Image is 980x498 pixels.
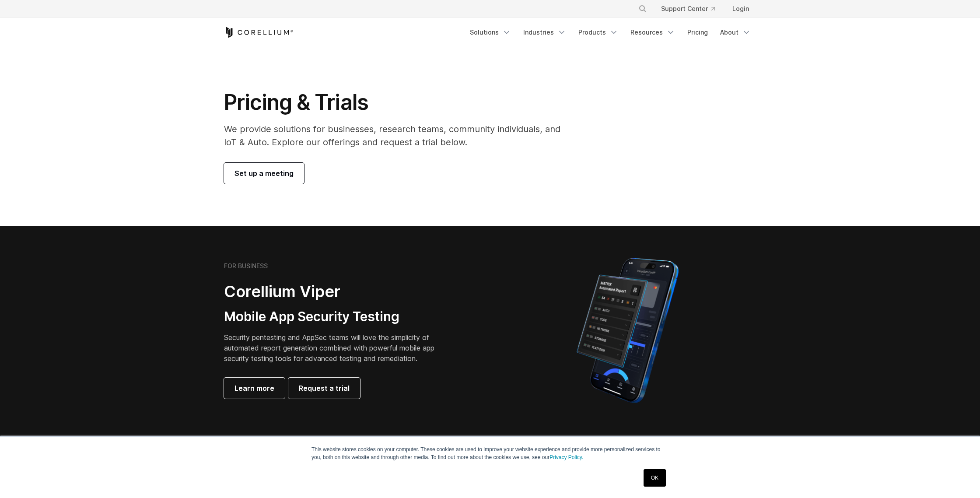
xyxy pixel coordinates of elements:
p: This website stores cookies on your computer. These cookies are used to improve your website expe... [311,445,668,461]
span: Request a trial [299,383,350,393]
h6: FOR BUSINESS [224,262,268,270]
a: Resources [625,25,680,40]
span: Set up a meeting [234,168,294,179]
a: Industries [518,25,571,40]
a: Products [573,25,623,40]
h1: Pricing & Trials [224,89,573,116]
a: Corellium Home [224,27,294,38]
a: Login [725,1,756,17]
a: Pricing [682,25,713,40]
div: Navigation Menu [465,25,756,40]
a: Learn more [224,378,285,399]
span: Learn more [234,383,274,393]
a: Privacy Policy. [549,454,583,460]
a: Support Center [654,1,722,17]
img: Corellium MATRIX automated report on iPhone showing app vulnerability test results across securit... [562,254,693,407]
a: Set up a meeting [224,163,304,184]
a: Request a trial [288,378,360,399]
button: Search [635,1,651,17]
a: About [715,25,756,40]
a: Solutions [465,25,516,40]
p: We provide solutions for businesses, research teams, community individuals, and IoT & Auto. Explo... [224,123,573,149]
p: Security pentesting and AppSec teams will love the simplicity of automated report generation comb... [224,332,448,364]
h2: Corellium Viper [224,282,448,302]
h3: Mobile App Security Testing [224,309,448,325]
div: Navigation Menu [628,1,756,17]
a: OK [644,469,666,487]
